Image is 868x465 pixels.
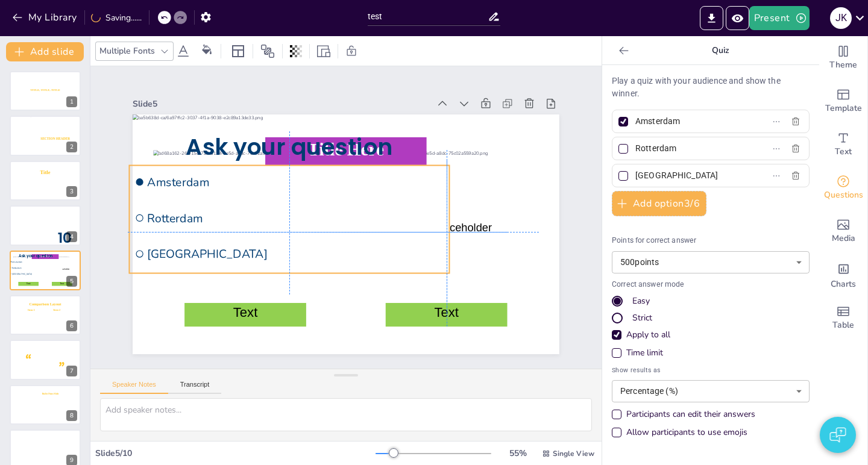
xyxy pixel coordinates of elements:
[819,123,867,166] div: Add text boxes
[45,414,74,419] span: space for teacher’s summary or final message.
[148,210,444,226] span: Rotterdam
[198,45,216,57] div: Background color
[10,71,81,111] div: 1
[612,236,810,246] p: Points for correct answer
[66,366,77,376] div: 7
[66,186,77,197] div: 3
[12,272,61,275] span: [GEOGRAPHIC_DATA]
[25,176,65,189] span: Content here, content here, content here, content here, content here, content here, content here,...
[10,340,81,379] div: 7
[148,246,444,262] span: [GEOGRAPHIC_DATA]
[10,251,81,290] div: 5
[634,36,807,65] p: Quiz
[95,448,376,459] div: Slide 5 / 10
[612,191,706,216] button: Add option3/6
[612,347,810,359] div: Time limit
[58,228,72,248] span: 10
[66,410,77,421] div: 8
[612,295,810,307] div: Easy
[700,6,723,30] button: Export to PowerPoint
[66,96,77,107] div: 1
[97,43,157,59] div: Multiple Fonts
[10,116,81,155] div: 2
[168,381,222,394] button: Transcript
[632,295,650,307] div: Easy
[19,253,53,264] span: Ask your question here...
[819,253,867,296] div: Add charts and graphs
[612,365,810,375] span: Show results as
[12,260,61,263] span: Amsterdam
[100,381,168,394] button: Speaker Notes
[66,231,77,242] div: 4
[626,426,747,438] div: Allow participants to use emojis
[28,325,36,330] span: Content 3
[831,278,856,291] span: Charts
[612,380,810,402] div: Percentage (%)
[819,166,867,210] div: Get real-time input from your audience
[28,331,36,337] span: Content 4
[825,102,862,115] span: Template
[10,385,81,425] div: 8
[186,131,393,195] span: Ask your question here...
[503,448,532,459] div: 55 %
[66,276,77,287] div: 5
[315,42,333,61] div: Resize presentation
[626,329,670,341] div: Apply to all
[612,312,810,324] div: Strict
[635,167,747,184] input: Option 3
[91,12,142,23] div: Saving......
[832,232,855,245] span: Media
[612,251,810,273] div: 500 points
[830,6,852,30] button: J K
[830,7,852,29] div: J K
[612,408,755,420] div: Participants can edit their answers
[749,6,810,30] button: Present
[66,142,77,152] div: 2
[612,329,810,341] div: Apply to all
[148,174,444,190] span: Amsterdam
[819,210,867,253] div: Add images, graphics, shapes or video
[10,205,81,245] div: 4
[10,295,81,335] div: 6
[635,140,747,157] input: Option 2
[612,426,747,438] div: Allow participants to use emojis
[368,8,488,25] input: Insert title
[632,312,652,324] div: Strict
[553,449,594,458] span: Single View
[726,6,749,30] button: Preview Presentation
[635,113,747,130] input: Option 1
[819,36,867,80] div: Change the overall theme
[832,319,854,332] span: Table
[829,58,857,72] span: Theme
[626,408,755,420] div: Participants can edit their answers
[66,320,77,331] div: 6
[9,8,82,27] button: My Library
[612,75,810,100] p: Play a quiz with your audience and show the winner.
[54,331,61,337] span: Content 4
[54,325,61,330] span: Content 3
[260,44,275,58] span: Position
[228,42,248,61] div: Layout
[835,145,852,158] span: Text
[824,189,863,202] span: Questions
[10,161,81,201] div: 3
[819,80,867,123] div: Add ready made slides
[626,347,663,359] div: Time limit
[6,42,84,61] button: Add slide
[819,296,867,340] div: Add a table
[12,266,61,269] span: Rotterdam
[612,279,810,290] p: Correct answer mode
[133,98,429,110] div: Slide 5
